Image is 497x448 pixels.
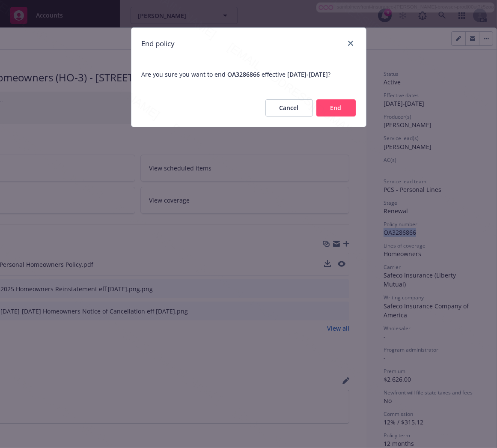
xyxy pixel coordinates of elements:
[228,70,260,78] span: OA3286866
[345,38,356,48] a: close
[288,70,328,78] span: [DATE] - [DATE]
[142,38,175,49] h1: End policy
[265,99,313,116] button: Cancel
[316,99,356,116] button: End
[131,60,366,89] span: Are you sure you want to end effective ?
